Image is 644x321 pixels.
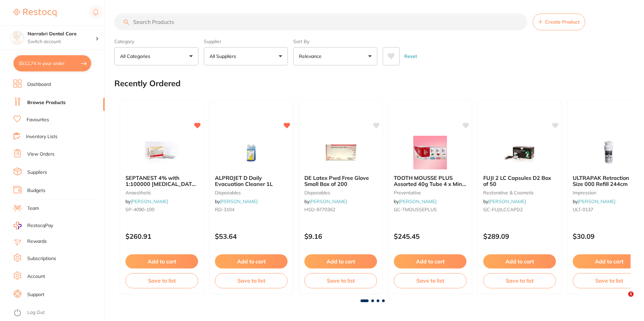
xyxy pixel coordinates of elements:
p: All Categories [120,53,153,60]
small: preventative [394,190,466,195]
button: Add to cart [125,254,198,268]
img: ULTRAPAK Retraction Cord Size 000 Refill 244cm [587,136,631,169]
a: Log Out [27,309,45,316]
p: All Suppliers [210,53,239,60]
img: SEPTANEST 4% with 1:100000 adrenalin 2.2ml 2xBox 50 GOLD [140,136,184,169]
button: All Suppliers [204,47,288,65]
button: Create Product [533,13,585,30]
small: anaesthetic [125,190,198,195]
p: $289.09 [483,232,556,240]
a: View Orders [27,151,54,158]
small: RD-3104 [215,207,288,212]
iframe: Intercom live chat [614,291,631,308]
span: Create Product [545,19,579,25]
b: SEPTANEST 4% with 1:100000 adrenalin 2.2ml 2xBox 50 GOLD [125,175,198,187]
img: ALPROJET D Daily Evacuation Cleaner 1L [229,136,273,169]
b: ALPROJET D Daily Evacuation Cleaner 1L [215,175,288,187]
span: by [394,198,437,204]
span: by [573,198,615,204]
span: by [304,198,347,204]
a: Budgets [27,187,45,194]
button: Add to cart [483,254,556,268]
small: GC-FUJILCCAPD2 [483,207,556,212]
small: disposables [215,190,288,195]
button: All Categories [114,47,198,65]
small: GC-TMOUSSEPLUS [394,207,466,212]
button: $512.74 in your order [13,55,91,71]
img: DE Latex Pwd Free Glove Small Box of 200 [319,136,363,169]
button: Add to cart [215,254,288,268]
p: $9.16 [304,232,377,240]
b: TOOTH MOUSSE PLUS Assorted 40g Tube 4 x Mint & Straw 2 x Van [394,175,466,187]
img: Restocq Logo [13,9,56,17]
span: by [125,198,168,204]
small: SP-4090-100 [125,207,198,212]
img: RestocqPay [13,222,22,229]
a: Favourites [27,117,49,123]
button: Save to list [304,273,377,288]
img: FUJI 2 LC Capsules D2 Box of 50 [498,136,541,169]
a: [PERSON_NAME] [130,198,168,204]
p: Relevance [299,53,324,60]
button: Save to list [125,273,198,288]
span: by [483,198,526,204]
a: [PERSON_NAME] [399,198,437,204]
img: TOOTH MOUSSE PLUS Assorted 40g Tube 4 x Mint & Straw 2 x Van [408,136,452,169]
label: Sort By [293,38,377,44]
h2: Recently Ordered [114,79,181,88]
input: Search Products [114,13,527,30]
a: Dashboard [27,81,51,88]
a: Rewards [27,238,47,245]
p: $245.45 [394,232,466,240]
a: [PERSON_NAME] [309,198,347,204]
button: Log Out [13,308,103,318]
button: Relevance [293,47,377,65]
button: Add to cart [304,254,377,268]
a: Browse Products [27,99,66,106]
a: Restocq Logo [13,5,56,21]
a: Subscriptions [27,255,56,262]
img: Narrabri Dental Care [10,31,24,44]
p: $53.64 [215,232,288,240]
a: [PERSON_NAME] [488,198,526,204]
b: FUJI 2 LC Capsules D2 Box of 50 [483,175,556,187]
p: Switch account [28,38,96,45]
button: Reset [402,47,419,65]
small: disposables [304,190,377,195]
button: Save to list [483,273,556,288]
span: 1 [628,291,634,297]
p: $260.91 [125,232,198,240]
a: RestocqPay [13,222,53,229]
small: HSD-9770362 [304,207,377,212]
span: by [215,198,258,204]
span: RestocqPay [27,222,53,229]
a: Team [27,205,39,212]
b: DE Latex Pwd Free Glove Small Box of 200 [304,175,377,187]
button: Save to list [394,273,466,288]
a: [PERSON_NAME] [220,198,258,204]
a: Inventory Lists [26,133,58,140]
a: Support [27,291,44,298]
button: Save to list [215,273,288,288]
a: Account [27,273,45,280]
button: Add to cart [394,254,466,268]
small: restorative & cosmetic [483,190,556,195]
h4: Narrabri Dental Care [28,31,96,37]
a: [PERSON_NAME] [578,198,615,204]
label: Category [114,38,198,44]
label: Supplier [204,38,288,44]
a: Suppliers [27,169,47,176]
